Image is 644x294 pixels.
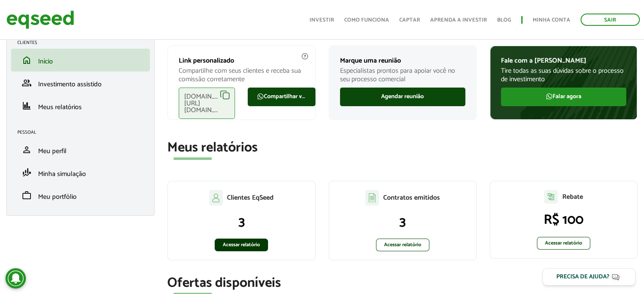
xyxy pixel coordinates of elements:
[209,190,223,205] img: agent-clientes.svg
[11,71,150,94] li: Investimento assistido
[499,212,628,228] p: R$ 100
[179,88,235,119] div: [DOMAIN_NAME][URL][DOMAIN_NAME]
[38,56,53,67] span: Início
[17,130,150,135] h2: Pessoal
[22,168,32,178] span: finance_mode
[501,88,626,106] a: Falar agora
[22,101,32,111] span: finance
[501,67,626,83] p: Tire todas as suas dúvidas sobre o processo de investimento
[430,17,487,23] a: Aprenda a investir
[17,101,144,111] a: financeMeus relatórios
[11,138,150,161] li: Meu perfil
[38,146,66,157] span: Meu perfil
[179,57,304,65] p: Link personalizado
[17,145,144,155] a: personMeu perfil
[497,17,511,23] a: Blog
[179,67,304,83] p: Compartilhe com seus clientes e receba sua comissão corretamente
[17,190,144,201] a: workMeu portfólio
[22,55,32,65] span: home
[301,52,309,60] img: agent-meulink-info2.svg
[501,57,626,65] p: Fale com a [PERSON_NAME]
[544,190,558,203] img: agent-relatorio.svg
[344,17,389,23] a: Como funciona
[340,67,465,83] p: Especialistas prontos para apoiar você no seu processo comercial
[310,17,334,23] a: Investir
[580,14,640,26] a: Sair
[340,88,465,106] a: Agendar reunião
[546,93,553,100] img: FaWhatsapp.svg
[22,145,32,155] span: person
[38,168,86,180] span: Minha simulação
[17,78,144,88] a: groupInvestimento assistido
[257,93,264,100] img: FaWhatsapp.svg
[340,57,465,65] p: Marque uma reunião
[17,55,144,65] a: homeInício
[38,79,102,90] span: Investimento assistido
[376,239,429,251] a: Acessar relatório
[215,239,268,251] a: Acessar relatório
[167,140,638,155] h2: Meus relatórios
[22,78,32,88] span: group
[38,102,82,113] span: Meus relatórios
[248,88,315,106] a: Compartilhar via WhatsApp
[399,17,420,23] a: Captar
[533,17,570,23] a: Minha conta
[6,8,74,31] img: EqSeed
[11,184,150,207] li: Meu portfólio
[383,194,440,202] p: Contratos emitidos
[365,190,379,206] img: agent-contratos.svg
[227,194,274,202] p: Clientes EqSeed
[562,193,583,201] p: Rebate
[22,190,32,201] span: work
[11,94,150,117] li: Meus relatórios
[17,168,144,178] a: finance_modeMinha simulação
[338,214,467,230] p: 3
[11,161,150,184] li: Minha simulação
[177,214,306,230] p: 3
[17,40,150,45] h2: Clientes
[11,49,150,71] li: Início
[537,237,590,250] a: Acessar relatório
[38,191,77,203] span: Meu portfólio
[167,276,638,291] h2: Ofertas disponíveis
